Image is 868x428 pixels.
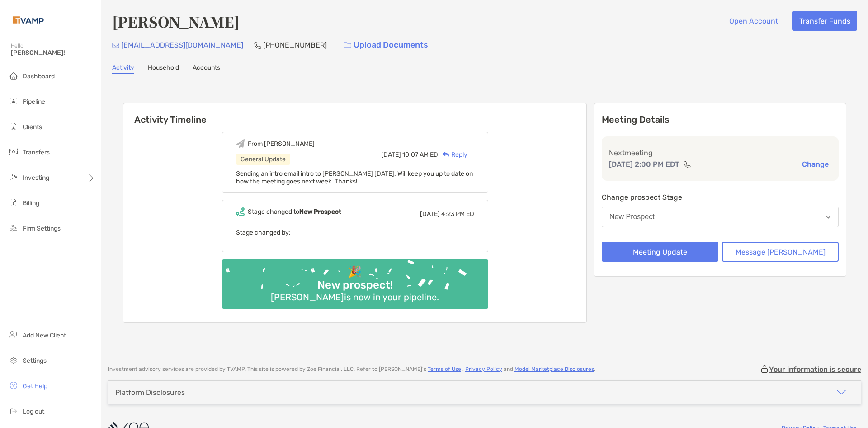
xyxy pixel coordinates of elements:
p: Meeting Details [602,114,839,125]
a: Accounts [193,64,220,74]
div: Stage changed to [248,208,341,216]
img: settings icon [8,355,19,365]
a: Privacy Policy [465,366,502,372]
p: [PHONE_NUMBER] [263,39,327,51]
span: Firm Settings [23,225,61,232]
img: logout icon [8,405,19,416]
img: Email Icon [112,43,119,48]
a: Activity [112,64,134,74]
img: investing icon [8,172,19,183]
img: Event icon [236,207,245,216]
span: 10:07 AM ED [402,151,438,159]
div: From [PERSON_NAME] [248,140,315,148]
img: Zoe Logo [11,4,46,36]
span: [DATE] [420,210,440,218]
div: New Prospect [609,213,655,221]
h6: Activity Timeline [123,103,586,125]
button: New Prospect [602,207,839,227]
button: Meeting Update [602,242,718,262]
span: Log out [23,408,44,415]
img: communication type [683,161,691,168]
img: Event icon [236,139,245,148]
span: [PERSON_NAME]! [11,49,95,57]
img: pipeline icon [8,96,19,106]
a: Terms of Use [428,366,461,372]
img: Open dropdown arrow [826,216,831,219]
a: Model Marketplace Disclosures [514,366,594,372]
div: Reply [438,150,467,159]
a: Household [148,64,179,74]
button: Change [799,159,831,169]
img: clients icon [8,121,19,132]
p: [EMAIL_ADDRESS][DOMAIN_NAME] [121,39,243,51]
p: Investment advisory services are provided by TVAMP . This site is powered by Zoe Financial, LLC. ... [108,366,595,373]
div: General Update [236,154,290,165]
a: Upload Documents [338,35,434,55]
p: Next meeting [609,147,831,159]
img: firm-settings icon [8,222,19,233]
div: Platform Disclosures [115,388,185,397]
img: dashboard icon [8,70,19,81]
img: Confetti [222,259,488,301]
p: [DATE] 2:00 PM EDT [609,159,679,170]
p: Change prospect Stage [602,192,839,203]
div: [PERSON_NAME] is now in your pipeline. [267,292,443,303]
span: Billing [23,199,39,207]
h4: [PERSON_NAME] [112,11,240,32]
div: 🎉 [344,265,365,279]
p: Your information is secure [769,365,861,374]
span: Get Help [23,382,47,390]
div: New prospect! [314,279,396,292]
img: billing icon [8,197,19,208]
button: Transfer Funds [792,11,857,31]
button: Open Account [722,11,785,31]
span: Dashboard [23,72,55,80]
img: icon arrow [836,387,847,398]
span: [DATE] [381,151,401,159]
img: Phone Icon [254,42,261,49]
span: Transfers [23,149,50,156]
img: button icon [344,42,351,48]
span: Investing [23,174,49,182]
p: Stage changed by: [236,227,474,238]
span: Settings [23,357,47,365]
b: New Prospect [299,208,341,216]
span: 4:23 PM ED [441,210,474,218]
span: Add New Client [23,332,66,339]
button: Message [PERSON_NAME] [722,242,839,262]
img: add_new_client icon [8,329,19,340]
span: Clients [23,123,42,131]
span: Sending an intro email intro to [PERSON_NAME] [DATE]. Will keep you up to date on how the meeting... [236,170,473,185]
span: Pipeline [23,98,45,106]
img: get-help icon [8,380,19,391]
img: Reply icon [443,152,449,158]
img: transfers icon [8,146,19,157]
